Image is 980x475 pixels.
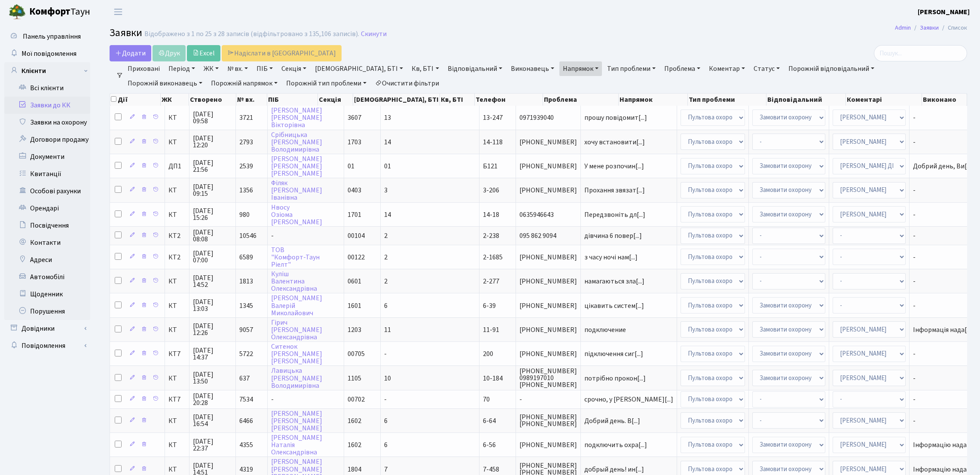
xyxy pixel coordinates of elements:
[283,76,370,91] a: Порожній тип проблеми
[559,61,602,76] a: Напрямок
[161,94,189,106] th: ЖК
[913,254,975,261] span: -
[271,130,322,154] a: Срібницька[PERSON_NAME]Володимирівна
[584,210,645,219] span: Передзвоніть дл[...]
[193,347,232,361] span: [DATE] 14:37
[168,326,186,333] span: КТ
[311,61,406,76] a: [DEMOGRAPHIC_DATA], БТІ
[519,396,577,403] span: -
[384,395,387,404] span: -
[519,278,577,285] span: [PHONE_NUMBER]
[224,61,251,76] a: № вх.
[4,45,90,62] a: Мої повідомлення
[913,139,975,146] span: -
[384,349,387,359] span: -
[107,5,129,19] button: Переключити навігацію
[519,442,577,448] span: [PHONE_NUMBER]
[4,97,90,114] a: Заявки до КК
[168,187,186,194] span: КТ
[584,440,647,450] span: подключить охра[...]
[348,186,361,195] span: 0403
[168,232,186,239] span: КТ2
[193,159,232,173] span: [DATE] 21:56
[348,374,361,383] span: 1105
[4,200,90,217] a: Орендарі
[348,113,361,122] span: 3607
[193,371,232,385] span: [DATE] 13:50
[193,111,232,125] span: [DATE] 09:58
[440,94,475,106] th: Кв, БТІ
[271,395,274,404] span: -
[271,409,322,433] a: [PERSON_NAME][PERSON_NAME][PERSON_NAME]
[785,61,878,76] a: Порожній відповідальний
[913,350,975,357] span: -
[361,30,387,38] a: Скинути
[348,465,361,474] span: 1804
[239,349,253,359] span: 5722
[193,323,232,336] span: [DATE] 12:26
[483,161,498,171] span: Б121
[23,32,81,41] span: Панель управління
[110,45,151,61] a: Додати
[619,94,688,106] th: Напрямок
[239,186,253,195] span: 1356
[913,187,975,194] span: -
[372,76,443,91] a: Очистити фільтри
[519,414,577,427] span: [PHONE_NUMBER] [PHONE_NUMBER]
[168,350,186,357] span: КТ7
[939,23,967,33] li: Список
[384,325,391,335] span: 11
[384,277,388,286] span: 2
[271,106,322,130] a: [PERSON_NAME][PERSON_NAME]Вікторівна
[384,301,388,311] span: 6
[193,135,232,149] span: [DATE] 12:20
[168,278,186,285] span: КТ
[271,203,322,227] a: НвосуОзіома[PERSON_NAME]
[4,131,90,148] a: Договори продажу
[519,139,577,146] span: [PHONE_NUMBER]
[920,23,939,32] a: Заявки
[348,231,365,241] span: 00104
[29,5,70,18] b: Комфорт
[168,466,186,473] span: КТ
[483,277,499,286] span: 2-277
[507,61,558,76] a: Виконавець
[384,231,388,241] span: 2
[4,62,90,79] a: Клієнти
[882,19,980,37] nav: breadcrumb
[4,79,90,97] a: Всі клієнти
[584,465,644,474] span: добрый день! ин[...]
[584,186,645,195] span: Прохання звязат[...]
[278,61,310,76] a: Секція
[110,94,161,106] th: Дії
[348,395,365,404] span: 00702
[895,23,911,32] a: Admin
[384,210,391,219] span: 14
[584,161,644,171] span: У мене розпочин[...]
[483,416,496,426] span: 6-64
[239,301,253,311] span: 1345
[267,94,318,106] th: ПІБ
[444,61,506,76] a: Відповідальний
[239,231,256,241] span: 10546
[483,186,499,195] span: 3-206
[584,395,673,404] span: срочно, у [PERSON_NAME][...]
[519,350,577,357] span: [PHONE_NUMBER]
[271,294,322,318] a: [PERSON_NAME]ВалерійМиколайович
[913,465,975,474] span: Інформацію нада[...]
[584,113,647,122] span: прошу повідомит[...]
[239,374,250,383] span: 637
[750,61,783,76] a: Статус
[384,374,391,383] span: 10
[193,207,232,221] span: [DATE] 15:26
[168,396,186,403] span: КТ7
[236,94,267,106] th: № вх.
[165,61,198,76] a: Період
[519,163,577,170] span: [PHONE_NUMBER]
[168,211,186,218] span: КТ
[239,113,253,122] span: 3721
[193,438,232,452] span: [DATE] 22:37
[4,217,90,234] a: Посвідчення
[519,211,577,218] span: 0635946643
[239,465,253,474] span: 4319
